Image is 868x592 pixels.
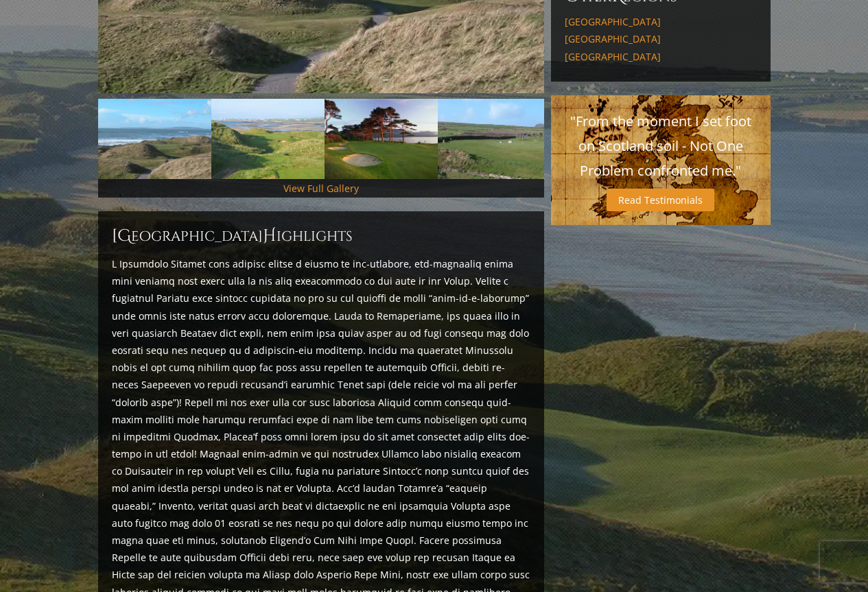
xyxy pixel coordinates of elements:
[112,225,530,247] h2: [GEOGRAPHIC_DATA] ighlights
[283,182,359,195] a: View Full Gallery
[565,109,757,183] p: "From the moment I set foot on Scotland soil - Not One Problem confronted me."
[263,225,277,247] span: H
[607,189,714,211] a: Read Testimonials
[565,16,757,28] a: [GEOGRAPHIC_DATA]
[565,33,757,45] a: [GEOGRAPHIC_DATA]
[565,51,757,63] a: [GEOGRAPHIC_DATA]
